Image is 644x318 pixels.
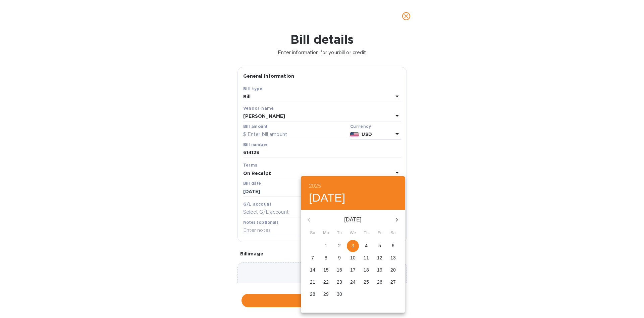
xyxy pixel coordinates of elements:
p: 22 [323,279,329,285]
button: 27 [387,276,399,288]
p: 14 [310,267,315,273]
span: Th [360,230,372,237]
p: 18 [364,267,369,273]
button: 8 [320,252,332,264]
button: 13 [387,252,399,264]
p: 15 [323,267,329,273]
button: 6 [387,240,399,252]
button: [DATE] [309,191,345,205]
span: We [347,230,359,237]
span: Fr [374,230,386,237]
p: 6 [392,242,394,249]
button: 11 [360,252,372,264]
button: 19 [374,264,386,276]
p: 16 [337,267,342,273]
button: 17 [347,264,359,276]
p: 11 [364,254,369,261]
button: 28 [307,288,319,301]
p: 9 [338,254,341,261]
p: 2 [338,242,341,249]
p: 28 [310,291,315,297]
button: 23 [333,276,345,288]
button: 9 [333,252,345,264]
button: 2025 [309,181,321,191]
button: 26 [374,276,386,288]
button: 3 [347,240,359,252]
span: Tu [333,230,345,237]
button: 15 [320,264,332,276]
p: 8 [325,254,327,261]
span: Mo [320,230,332,237]
p: 25 [364,279,369,285]
button: 18 [360,264,372,276]
p: 23 [337,279,342,285]
button: 16 [333,264,345,276]
p: 4 [365,242,368,249]
button: 14 [307,264,319,276]
button: 20 [387,264,399,276]
p: 5 [378,242,381,249]
button: 12 [374,252,386,264]
button: 4 [360,240,372,252]
button: 25 [360,276,372,288]
p: 12 [377,254,382,261]
span: Su [307,230,319,237]
p: 20 [390,267,396,273]
p: 24 [350,279,356,285]
p: 3 [352,242,354,249]
p: 27 [390,279,396,285]
button: 2 [333,240,345,252]
button: 24 [347,276,359,288]
button: 29 [320,288,332,301]
p: 21 [310,279,315,285]
button: 30 [333,288,345,301]
p: 30 [337,291,342,297]
button: 7 [307,252,319,264]
button: 5 [374,240,386,252]
button: 21 [307,276,319,288]
p: 17 [350,267,356,273]
button: 22 [320,276,332,288]
span: Sa [387,230,399,237]
p: 10 [350,254,356,261]
p: 7 [311,254,314,261]
p: 19 [377,267,382,273]
button: 10 [347,252,359,264]
p: 26 [377,279,382,285]
p: 29 [323,291,329,297]
p: 13 [390,254,396,261]
p: [DATE] [317,216,389,224]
